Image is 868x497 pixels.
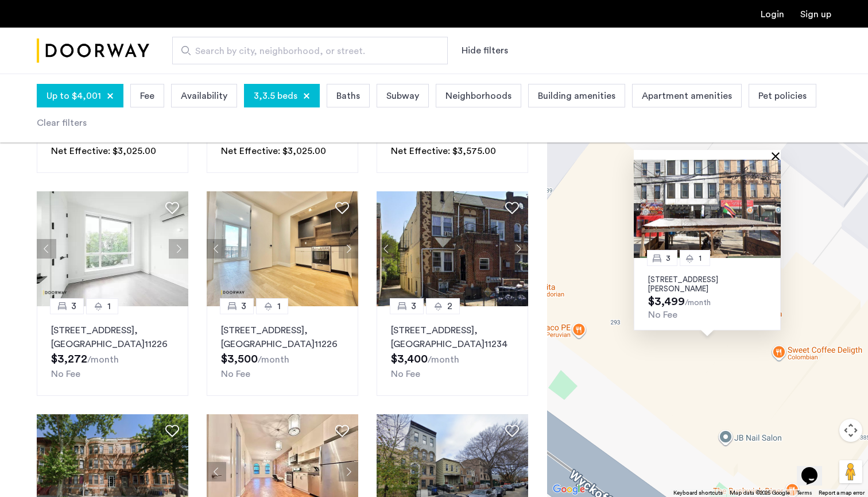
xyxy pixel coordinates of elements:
[673,489,723,497] button: Keyboard shortcuts
[37,29,149,72] a: Cazamio Logo
[391,353,428,365] span: $3,400
[51,353,87,365] span: $3,272
[634,160,781,258] img: Apartment photo
[391,147,496,156] span: Net Effective: $3,575.00
[339,239,358,259] button: Next apartment
[51,323,174,351] p: [STREET_ADDRESS] 11226
[336,89,360,103] span: Baths
[428,355,459,364] sub: /month
[377,239,396,259] button: Previous apartment
[37,29,149,72] img: logo
[642,89,732,103] span: Apartment amenities
[207,462,226,481] button: Previous apartment
[207,306,358,396] a: 31[STREET_ADDRESS], [GEOGRAPHIC_DATA]11226No Fee
[386,89,419,103] span: Subway
[221,147,326,156] span: Net Effective: $3,025.00
[550,482,588,497] a: Open this area in Google Maps (opens a new window)
[462,44,508,57] button: Show or hide filters
[107,299,111,313] span: 1
[195,44,416,58] span: Search by city, neighborhood, or street.
[699,254,702,261] span: 1
[37,116,87,130] div: Clear filters
[800,10,831,19] a: Registration
[37,239,56,259] button: Previous apartment
[685,299,711,307] sub: /month
[207,191,358,306] img: 360ac8f6-4482-47b0-bc3d-3cb89b569d10_638756421923272061.jpeg
[377,191,528,306] img: 2016_638484540295233130.jpeg
[172,37,448,64] input: Apartment Search
[839,419,862,442] button: Map camera controls
[550,482,588,497] img: Google
[377,306,528,396] a: 32[STREET_ADDRESS], [GEOGRAPHIC_DATA]11234No Fee
[648,310,677,319] span: No Fee
[447,299,452,313] span: 2
[221,369,250,379] span: No Fee
[51,147,156,156] span: Net Effective: $3,025.00
[51,369,80,379] span: No Fee
[37,191,188,306] img: 2013_638548540036919748.jpeg
[819,489,865,497] a: Report a map error
[391,369,420,379] span: No Fee
[839,460,862,483] button: Drag Pegman onto the map to open Street View
[730,490,790,496] span: Map data ©2025 Google
[648,296,685,307] span: $3,499
[391,323,514,351] p: [STREET_ADDRESS] 11234
[538,89,615,103] span: Building amenities
[648,275,766,294] p: [STREET_ADDRESS][PERSON_NAME]
[221,353,258,365] span: $3,500
[797,451,834,486] iframe: chat widget
[169,239,188,259] button: Next apartment
[140,89,154,103] span: Fee
[411,299,416,313] span: 3
[758,89,807,103] span: Pet policies
[46,89,101,103] span: Up to $4,001
[445,89,511,103] span: Neighborhoods
[71,299,76,313] span: 3
[87,355,119,364] sub: /month
[339,462,358,481] button: Next apartment
[241,299,246,313] span: 3
[797,489,812,497] a: Terms
[221,323,344,351] p: [STREET_ADDRESS] 11226
[254,89,297,103] span: 3,3.5 beds
[761,10,784,19] a: Login
[181,89,227,103] span: Availability
[666,254,671,261] span: 3
[774,152,782,160] button: Close
[509,239,528,259] button: Next apartment
[258,355,289,364] sub: /month
[207,239,226,259] button: Previous apartment
[277,299,281,313] span: 1
[37,306,188,396] a: 31[STREET_ADDRESS], [GEOGRAPHIC_DATA]11226No Fee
